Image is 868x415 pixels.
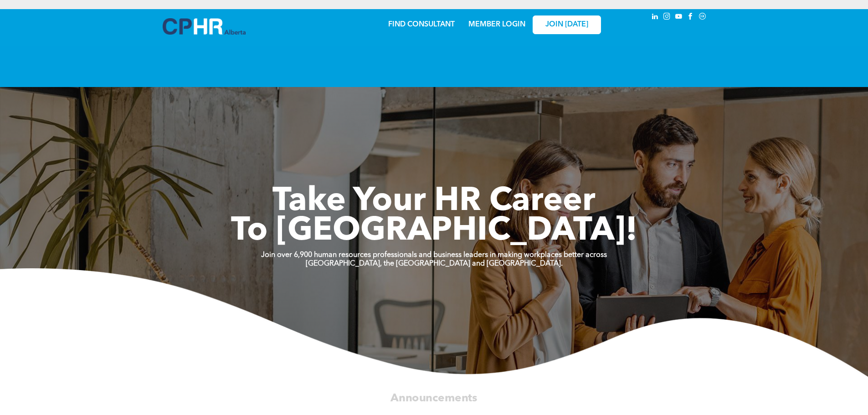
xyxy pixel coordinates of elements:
a: MEMBER LOGIN [468,21,525,28]
img: A blue and white logo for cp alberta [163,18,246,35]
a: Social network [698,11,708,24]
span: Take Your HR Career [272,185,596,218]
strong: [GEOGRAPHIC_DATA], the [GEOGRAPHIC_DATA] and [GEOGRAPHIC_DATA]. [306,260,563,267]
span: To [GEOGRAPHIC_DATA]! [231,215,637,248]
a: youtube [674,11,684,24]
a: facebook [686,11,696,24]
a: instagram [662,11,672,24]
span: JOIN [DATE] [545,20,588,29]
span: Announcements [390,393,477,404]
a: FIND CONSULTANT [388,21,455,28]
strong: Join over 6,900 human resources professionals and business leaders in making workplaces better ac... [261,251,607,259]
a: JOIN [DATE] [533,15,601,34]
a: linkedin [650,11,660,24]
